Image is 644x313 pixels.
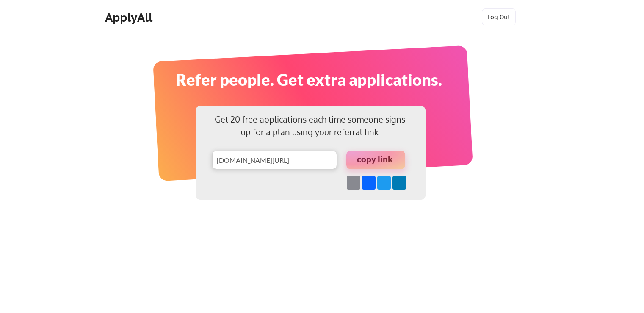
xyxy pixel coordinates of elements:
a: Twitter [376,176,392,190]
a: Email [346,176,361,190]
div: Get 20 free applications each time someone signs up for a plan using your referral link [212,113,407,138]
div: ApplyAll [105,10,155,25]
a: LinkedIn [392,176,407,190]
div: Refer people. Get extra applications. [98,67,520,92]
button: Log Out [482,8,516,25]
a: Facebook [361,176,376,190]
